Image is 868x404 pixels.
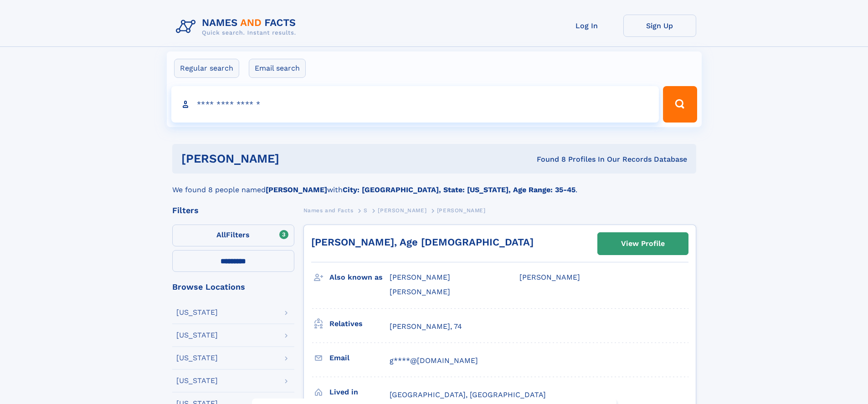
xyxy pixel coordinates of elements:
[621,233,665,254] div: View Profile
[181,153,408,164] h1: [PERSON_NAME]
[216,230,226,239] span: All
[364,205,368,216] a: S
[249,59,306,78] label: Email search
[174,59,239,78] label: Regular search
[550,15,623,37] a: Log In
[329,316,390,332] h3: Relatives
[390,390,546,399] span: [GEOGRAPHIC_DATA], [GEOGRAPHIC_DATA]
[172,283,294,291] div: Browse Locations
[311,236,534,248] a: [PERSON_NAME], Age [DEMOGRAPHIC_DATA]
[176,354,218,362] div: [US_STATE]
[329,270,390,285] h3: Also known as
[343,185,575,194] b: City: [GEOGRAPHIC_DATA], State: [US_STATE], Age Range: 35-45
[329,384,390,400] h3: Lived in
[390,287,450,296] span: [PERSON_NAME]
[176,377,218,384] div: [US_STATE]
[378,205,426,216] a: [PERSON_NAME]
[172,206,294,215] div: Filters
[171,86,659,123] input: search input
[303,205,354,216] a: Names and Facts
[176,309,218,316] div: [US_STATE]
[172,225,294,246] label: Filters
[623,15,696,37] a: Sign Up
[266,185,327,194] b: [PERSON_NAME]
[663,86,697,123] button: Search Button
[390,322,462,332] a: [PERSON_NAME], 74
[172,174,696,195] div: We found 8 people named with .
[408,154,687,164] div: Found 8 Profiles In Our Records Database
[172,15,303,39] img: Logo Names and Facts
[437,207,486,214] span: [PERSON_NAME]
[364,207,368,214] span: S
[329,350,390,366] h3: Email
[390,273,450,281] span: [PERSON_NAME]
[519,273,580,281] span: [PERSON_NAME]
[598,233,688,255] a: View Profile
[176,332,218,339] div: [US_STATE]
[378,207,426,214] span: [PERSON_NAME]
